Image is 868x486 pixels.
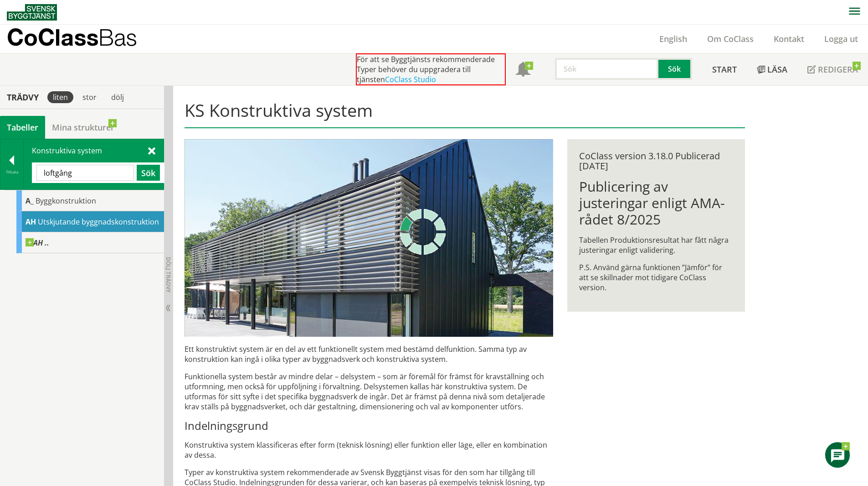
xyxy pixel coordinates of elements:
a: English [649,33,697,44]
div: Go to the CoClass Studio information page [16,211,164,232]
span: AH .. [26,238,49,247]
p: Konstruktiva system klassificeras efter form (teknisk lösning) eller funktion eller läge, eller e... [185,440,553,460]
div: CoClass version 3.18.0 Publicerad [DATE] [579,151,733,171]
a: CoClassBas [7,25,157,53]
span: A_ [26,196,34,206]
div: För att se Byggtjänsts rekommenderade Typer behöver du uppgradera till tjänsten [356,53,506,85]
p: P.S. Använd gärna funktionen ”Jämför” för att se skillnader mot tidigare CoClass version. [579,262,733,293]
a: CoClass Studio [385,74,436,84]
a: Mina strukturer [45,116,121,139]
h1: Publicering av justeringar enligt AMA-rådet 8/2025 [579,178,733,228]
span: Start [712,64,737,75]
input: Sök [36,165,134,181]
span: AH [26,217,36,227]
div: Go to the CoClass Studio information page [16,232,164,253]
a: Läsa [747,53,797,85]
div: Go to the CoClass Studio information page [16,190,164,211]
button: Sök [658,58,692,80]
a: Logga ut [814,33,868,44]
span: Byggkonstruktion [36,196,96,206]
button: Sök [137,165,160,181]
h1: KS Konstruktiva system [185,100,745,128]
div: Konstruktiva system [24,139,164,189]
a: Start [702,53,747,85]
span: Läsa [767,64,787,75]
div: dölj [106,91,129,103]
span: Stäng sök [148,146,155,155]
span: Redigera [818,64,858,75]
span: Bas [98,24,137,51]
span: Dölj trädvy [164,257,172,293]
a: Om CoClass [697,33,764,44]
span: Notifikationer [516,63,530,78]
div: Tillbaka [0,168,23,176]
input: Sök [555,58,658,80]
p: Ett konstruktivt system är en del av ett funktionellt system med bestämd delfunktion. Samma typ a... [185,344,553,364]
div: stor [77,91,102,103]
span: Utskjutande byggnadskonstruktion [38,217,159,227]
h3: Indelningsgrund [185,419,553,433]
a: Redigera [797,53,868,85]
img: Laddar [400,209,446,255]
p: Tabellen Produktionsresultat har fått några justeringar enligt validering. [579,235,733,255]
a: Kontakt [764,33,814,44]
p: Funktionella system består av mindre delar – delsystem – som är föremål för främst för krav­ställ... [185,371,553,412]
img: Svensk Byggtjänst [7,4,57,21]
div: Trädvy [2,92,44,102]
div: liten [47,91,73,103]
p: CoClass [7,32,137,42]
img: structural-solar-shading.jpg [185,139,553,337]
